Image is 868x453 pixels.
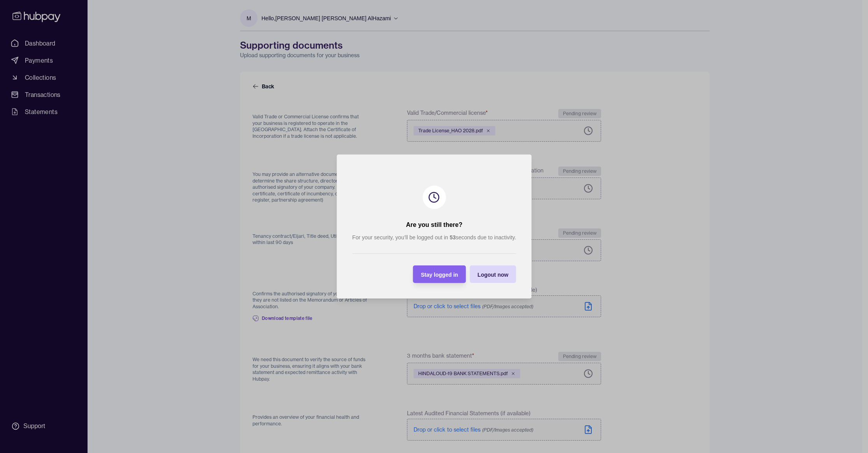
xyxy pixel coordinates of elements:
[470,265,516,283] button: Logout now
[413,265,466,283] button: Stay logged in
[449,234,456,241] strong: 53
[352,233,516,242] p: For your security, you’ll be logged out in seconds due to inactivity.
[477,272,508,278] span: Logout now
[421,272,458,278] span: Stay logged in
[406,221,462,229] h2: Are you still there?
